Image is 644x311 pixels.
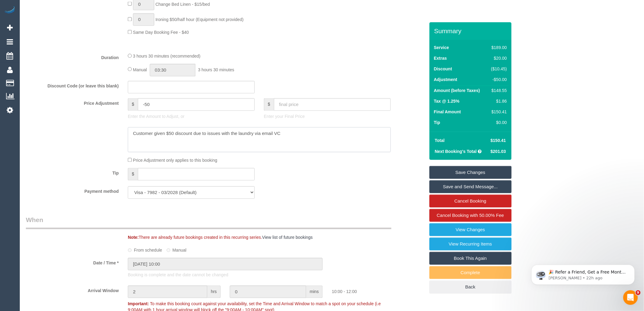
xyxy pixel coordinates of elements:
[128,302,149,306] strong: Important:
[128,235,139,240] strong: Note:
[434,55,447,61] label: Extras
[21,286,123,294] label: Arrival Window
[128,114,255,120] p: Enter the Amount to Adjust, or
[133,54,201,59] span: 3 hours 30 minutes (recommended)
[489,87,507,94] div: $148.55
[262,235,313,240] a: View list of future bookings
[429,252,512,265] a: Book This Again
[489,119,507,125] div: $0.00
[156,17,244,22] span: Ironing $50/half hour (Equipment not provided)
[435,149,477,154] strong: Next Booking's Total
[489,55,507,61] div: $20.00
[306,286,323,298] span: mins
[429,209,512,222] a: Cancel Booking with 50.00% Fee
[434,76,457,83] label: Adjustment
[434,44,449,51] label: Service
[491,138,506,143] span: $150.41
[4,6,16,15] img: Automaid Logo
[434,109,461,115] label: Final Amount
[623,290,638,305] iframe: Intercom live chat
[21,168,123,176] label: Tip
[166,249,170,253] input: Manual
[489,44,507,51] div: $189.00
[522,252,644,295] iframe: Intercom notifications message
[264,98,274,111] span: $
[128,258,323,270] input: DD/MM/YYYY HH:MM
[26,216,391,229] legend: When
[21,98,123,107] label: Price Adjustment
[434,119,440,125] label: Tip
[123,235,429,241] div: There are already future bookings created in this recurring series.
[128,245,162,253] label: From schedule
[128,272,391,278] p: Booking is complete and the date cannot be changed
[636,290,641,295] span: 9
[198,67,234,72] span: 3 hours 30 minutes
[128,98,138,111] span: $
[207,286,221,298] span: hrs
[21,81,123,89] label: Discount Code (or leave this blank)
[26,23,105,29] p: Message from Ellie, sent 22h ago
[21,53,123,61] label: Duration
[434,27,509,34] h3: Summary
[434,87,480,94] label: Amount (before Taxes)
[429,238,512,250] a: View Recurring Items
[491,149,506,154] span: $201.03
[274,98,391,111] input: final price
[429,223,512,236] a: View Changes
[133,158,217,163] span: Price Adjustment only applies to this booking
[489,76,507,83] div: -$50.00
[489,66,507,72] div: ($10.45)
[429,166,512,179] a: Save Changes
[133,67,147,72] span: Manual
[489,109,507,115] div: $150.41
[434,98,460,104] label: Tax @ 1.25%
[264,114,391,120] p: Enter your Final Price
[26,18,104,83] span: 🎉 Refer a Friend, Get a Free Month! 🎉 Love Automaid? Share the love! When you refer a friend who ...
[429,180,512,193] a: Save and Send Message...
[429,281,512,293] a: Back
[489,98,507,104] div: $1.86
[166,245,187,253] label: Manual
[128,249,132,253] input: From schedule
[437,213,504,218] span: Cancel Booking with 50.00% Fee
[128,168,138,181] span: $
[156,2,210,7] span: Change Bed Linen - $15/bed
[435,138,445,143] strong: Total
[133,30,189,35] span: Same Day Booking Fee - $40
[21,186,123,195] label: Payment method
[21,258,123,266] label: Date / Time *
[327,286,429,295] div: 10:00 - 12:00
[429,195,512,207] a: Cancel Booking
[434,66,452,72] label: Discount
